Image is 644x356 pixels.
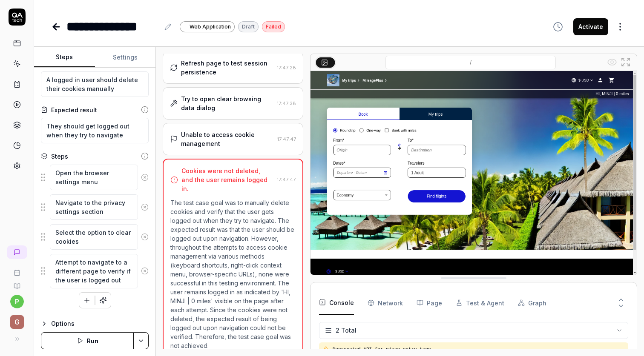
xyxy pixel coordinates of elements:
button: View version history [548,18,568,35]
button: Page [417,291,442,315]
time: 17:47:38 [277,100,296,106]
button: p [10,295,24,308]
div: Failed [262,21,285,32]
button: Steps [34,47,95,68]
div: Expected result [51,105,97,114]
div: Unable to access cookie management [181,130,273,148]
div: Refresh page to test session persistence [181,59,273,77]
button: Remove step [138,228,152,245]
button: Remove step [138,262,152,279]
div: Steps [51,152,68,161]
button: Console [319,291,354,315]
div: Draft [238,21,259,32]
div: Options [51,319,149,329]
div: Suggestions [41,194,149,220]
button: Settings [95,47,156,68]
a: New conversation [7,245,27,259]
button: Activate [573,18,608,35]
time: 17:47:47 [277,177,296,182]
div: Try to open clear browsing data dialog [181,94,273,112]
button: Test & Agent [456,291,504,315]
button: Remove step [138,199,152,216]
a: Web Application [180,21,235,32]
a: Book a call with us [3,262,30,276]
pre: Deprecated API for given entry type. [333,346,625,353]
button: Run [41,332,134,349]
div: Suggestions [41,164,149,191]
img: Screenshot [310,71,637,275]
div: Suggestions [41,253,149,289]
button: Network [368,291,403,315]
a: Documentation [3,276,30,290]
time: 17:47:28 [277,65,296,71]
span: Web Application [190,23,231,31]
button: Graph [518,291,546,315]
button: G [3,308,30,330]
div: Suggestions [41,224,149,250]
button: Show all interative elements [605,55,619,69]
button: Remove step [138,169,152,186]
p: The test case goal was to manually delete cookies and verify that the user gets logged out when t... [170,198,295,350]
button: Options [41,319,149,329]
div: Cookies were not deleted, and the user remains logged in. [181,166,273,193]
time: 17:47:47 [277,136,296,142]
span: G [10,315,24,329]
button: Open in full screen [619,55,632,69]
